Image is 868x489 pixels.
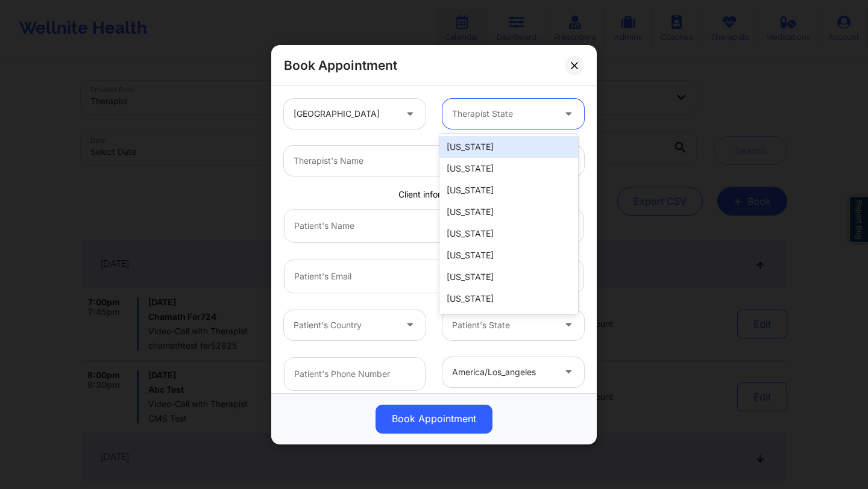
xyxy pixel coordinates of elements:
div: [US_STATE] [439,158,578,179]
h2: Book Appointment [284,57,397,73]
input: Patient's Name [284,208,584,242]
div: [US_STATE][GEOGRAPHIC_DATA] [439,310,578,343]
div: [US_STATE] [439,201,578,223]
button: Book Appointment [376,404,492,433]
div: [US_STATE] [439,136,578,158]
div: [US_STATE] [439,266,578,288]
div: Client information: [275,188,593,201]
div: [US_STATE] [439,179,578,201]
div: america/los_angeles [452,357,554,387]
div: [US_STATE] [439,244,578,266]
input: Patient's Phone Number [284,357,426,390]
div: [GEOGRAPHIC_DATA] [294,99,395,129]
div: [US_STATE] [439,288,578,310]
input: Patient's Email [284,259,584,293]
div: [US_STATE] [439,223,578,244]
